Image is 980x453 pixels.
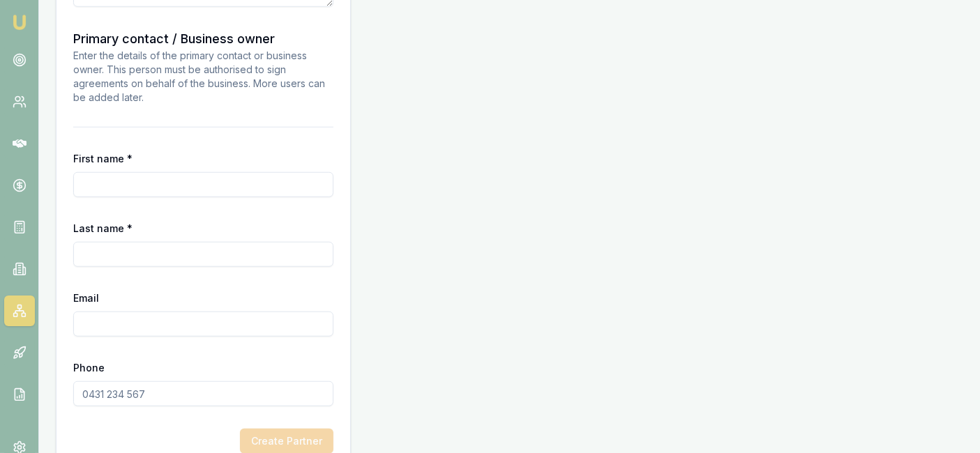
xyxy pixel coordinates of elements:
[73,222,133,234] label: Last name *
[73,362,105,374] label: Phone
[73,29,333,49] h3: Primary contact / Business owner
[73,49,333,105] p: Enter the details of the primary contact or business owner. This person must be authorised to sig...
[73,381,333,406] input: 0431 234 567
[73,153,133,164] label: First name *
[11,14,28,31] img: emu-icon-u.png
[73,292,99,304] label: Email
